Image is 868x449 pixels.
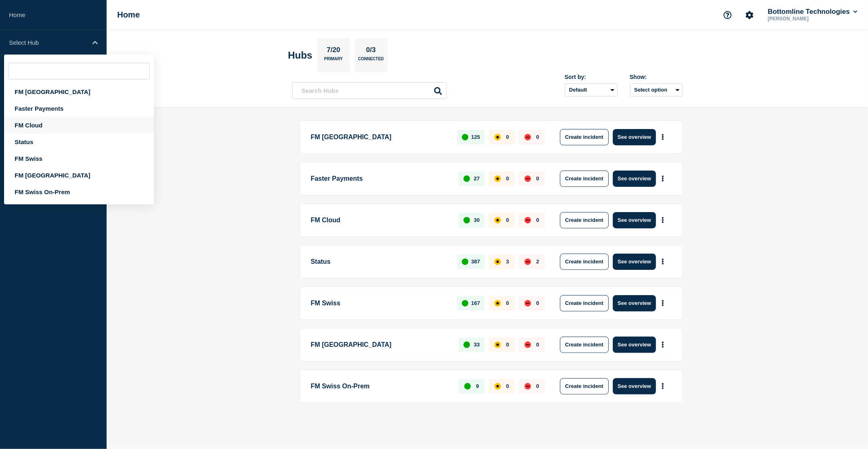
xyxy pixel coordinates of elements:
p: FM [GEOGRAPHIC_DATA] [311,129,448,145]
button: Select option [630,83,683,96]
p: 0 [506,383,509,389]
div: up [462,300,468,307]
button: See overview [613,337,656,353]
button: More actions [658,254,668,269]
div: affected [494,258,501,265]
div: down [525,300,531,307]
p: 2 [536,258,539,265]
p: 0 [536,134,539,140]
p: 0 [506,217,509,223]
p: 0 [506,175,509,182]
button: See overview [613,171,656,187]
p: FM Cloud [311,212,450,228]
p: Faster Payments [311,171,450,187]
p: 9 [476,383,479,389]
button: Create incident [560,295,609,311]
div: affected [494,175,501,182]
p: 0 [506,134,509,140]
h1: Home [117,10,140,20]
button: Create incident [560,129,609,145]
button: More actions [658,379,668,394]
p: FM Swiss On-Prem [311,378,450,394]
h2: Hubs [288,50,313,61]
div: Faster Payments [4,100,154,117]
div: affected [494,134,501,140]
div: up [464,383,471,390]
button: Create incident [560,378,609,394]
div: FM Swiss On-Prem [4,184,154,200]
p: Primary [324,57,343,65]
p: FM Swiss [311,295,448,311]
p: 125 [471,134,480,140]
div: up [464,175,470,182]
p: 0 [536,217,539,223]
div: FM [GEOGRAPHIC_DATA] [4,83,154,100]
p: 33 [474,342,479,348]
button: See overview [613,295,656,311]
p: Connected [358,57,384,65]
p: 167 [471,300,480,306]
p: 0 [536,383,539,389]
button: Create incident [560,254,609,270]
div: up [462,134,468,140]
button: See overview [613,129,656,145]
div: Status [4,134,154,150]
div: affected [494,217,501,223]
button: More actions [658,296,668,311]
button: More actions [658,129,668,145]
div: affected [494,342,501,348]
input: Search Hubs [292,82,447,99]
div: up [464,342,470,348]
button: Create incident [560,171,609,187]
p: [PERSON_NAME] [766,16,851,22]
button: Account settings [741,7,758,24]
button: More actions [658,337,668,352]
div: Show: [630,74,683,80]
select: Sort by [565,83,618,96]
div: down [525,383,531,390]
div: FM Swiss [4,150,154,167]
p: FM [GEOGRAPHIC_DATA] [311,337,450,353]
div: affected [494,383,501,390]
div: FM [GEOGRAPHIC_DATA] [4,167,154,184]
p: 7/20 [324,46,343,57]
div: down [525,258,531,265]
p: 387 [471,258,480,265]
p: 3 [506,258,509,265]
div: down [525,134,531,140]
div: affected [494,300,501,307]
p: Select Hub [9,39,87,46]
div: down [525,217,531,223]
p: 0 [506,342,509,348]
button: Support [719,7,736,24]
p: Status [311,254,448,270]
button: Create incident [560,212,609,228]
div: down [525,342,531,348]
p: 27 [474,175,479,182]
p: 0 [536,342,539,348]
button: Bottomline Technologies [766,8,859,16]
button: See overview [613,254,656,270]
p: 0 [536,175,539,182]
button: See overview [613,212,656,228]
p: 0/3 [363,46,379,57]
div: up [464,217,470,223]
div: Sort by: [565,74,618,80]
p: 0 [536,300,539,306]
button: See overview [613,378,656,394]
div: up [462,258,468,265]
p: 0 [506,300,509,306]
button: More actions [658,212,668,228]
div: down [525,175,531,182]
p: 30 [474,217,479,223]
div: FM Cloud [4,117,154,134]
button: More actions [658,171,668,186]
button: Create incident [560,337,609,353]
